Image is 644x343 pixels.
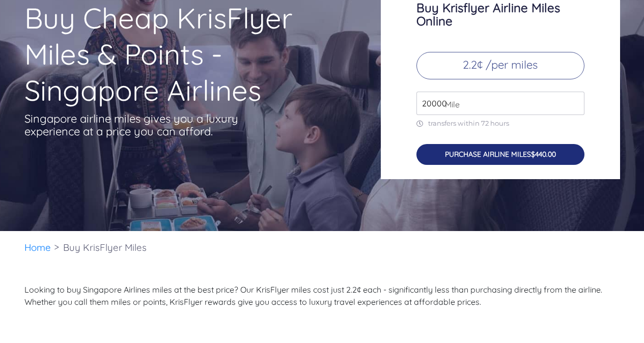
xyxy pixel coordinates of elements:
p: Singapore airline miles gives you a luxury experience at a price you can afford. [24,112,254,138]
a: Home [24,241,51,253]
p: Looking to buy Singapore Airlines miles at the best price? Our KrisFlyer miles cost just 2.2¢ eac... [24,283,620,308]
button: PURCHASE AIRLINE MILES$440.00 [416,144,584,165]
h3: Buy Krisflyer Airline Miles Online [416,1,584,27]
p: transfers within 72 hours [416,119,584,128]
span: Mile [440,98,460,110]
span: $440.00 [531,150,556,159]
p: 2.2¢ /per miles [416,52,584,79]
li: Buy KrisFlyer Miles [58,231,152,264]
